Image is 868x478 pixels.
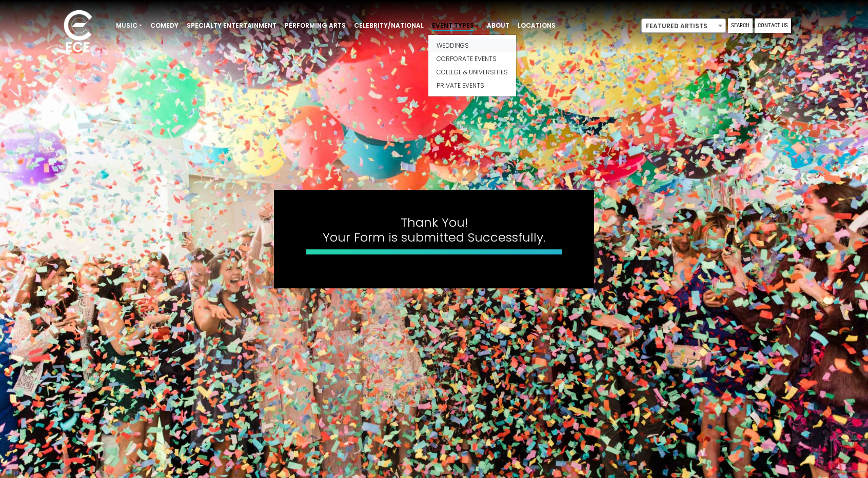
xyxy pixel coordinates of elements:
a: Weddings [428,39,516,52]
a: Contact Us [755,18,791,33]
a: Comedy [146,17,183,34]
span: Featured Artists [641,18,726,33]
a: Event Types [428,17,483,34]
a: Search [728,18,753,33]
a: Music [112,17,146,34]
a: Celebrity/National [350,17,428,34]
a: Private Events [428,79,516,92]
a: Performing Arts [281,17,350,34]
a: About [483,17,514,34]
a: Locations [514,17,560,34]
h4: Thank You! Your Form is submitted Successfully. [306,215,562,245]
span: Featured Artists [642,19,725,33]
a: Specialty Entertainment [183,17,281,34]
img: ece_new_logo_whitev2-1.png [52,7,104,57]
a: Corporate Events [428,52,516,66]
a: College & Universities [428,66,516,79]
